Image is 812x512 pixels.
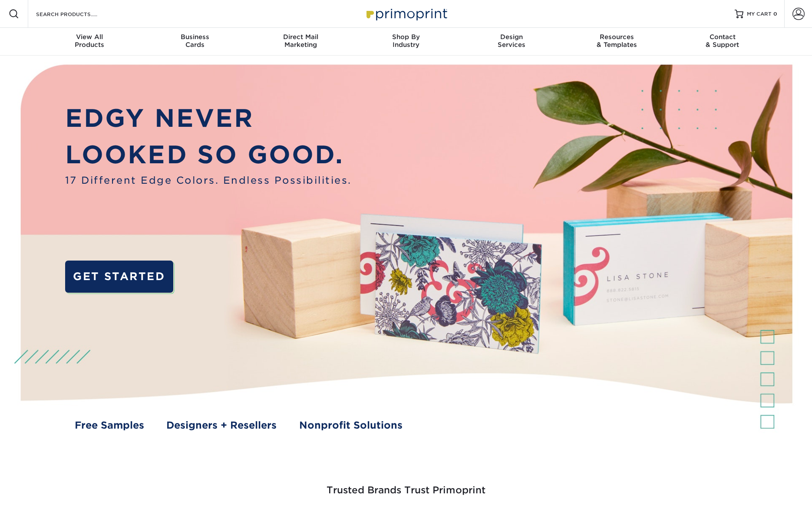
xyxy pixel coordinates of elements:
[248,28,353,56] a: Direct MailMarketing
[35,9,120,19] input: SEARCH PRODUCTS.....
[773,11,777,17] span: 0
[65,100,352,136] p: EDGY NEVER
[65,261,173,293] a: GET STARTED
[65,136,352,173] p: LOOKED SO GOOD.
[670,28,775,56] a: Contact& Support
[299,418,403,433] a: Nonprofit Solutions
[363,4,449,23] img: Primoprint
[670,33,775,41] span: Contact
[459,33,564,41] span: Design
[166,418,277,433] a: Designers + Resellers
[564,28,670,56] a: Resources& Templates
[459,33,564,49] div: Services
[142,33,248,49] div: Cards
[353,33,459,41] span: Shop By
[142,28,248,56] a: BusinessCards
[75,418,144,433] a: Free Samples
[564,33,670,41] span: Resources
[459,28,564,56] a: DesignServices
[353,33,459,49] div: Industry
[65,173,352,188] span: 17 Different Edge Colors. Endless Possibilities.
[564,33,670,49] div: & Templates
[152,464,660,506] h3: Trusted Brands Trust Primoprint
[747,10,772,18] span: MY CART
[37,33,142,49] div: Products
[37,28,142,56] a: View AllProducts
[142,33,248,41] span: Business
[37,33,142,41] span: View All
[670,33,775,49] div: & Support
[248,33,353,41] span: Direct Mail
[353,28,459,56] a: Shop ByIndustry
[248,33,353,49] div: Marketing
